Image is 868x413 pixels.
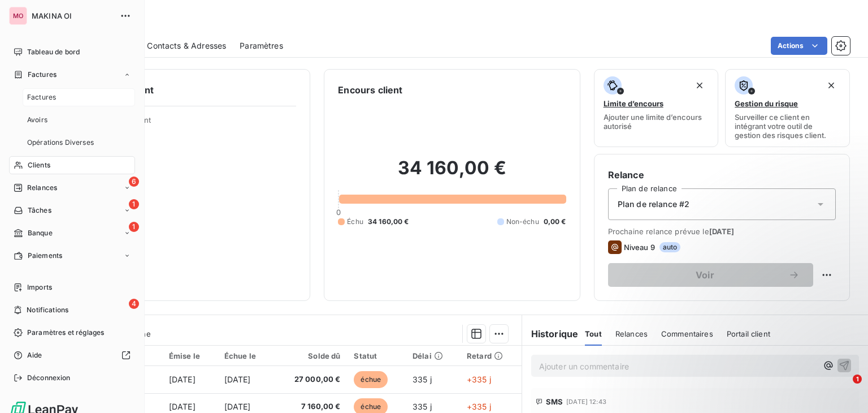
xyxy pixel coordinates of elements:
span: Factures [27,92,56,102]
span: Niveau 9 [624,243,655,252]
span: 7 160,00 € [280,401,341,412]
span: 335 j [413,402,432,411]
span: Notifications [27,305,68,315]
span: 0,00 € [544,217,566,227]
iframe: Intercom live chat [830,375,857,402]
span: [DATE] [169,375,196,384]
button: Actions [771,37,827,55]
div: Retard [467,351,515,360]
h6: Encours client [338,83,402,97]
span: Avoirs [27,115,47,125]
span: Limite d’encours [604,99,663,108]
span: Gestion du risque [735,99,798,108]
div: Échue le [224,351,267,360]
a: Aide [9,346,135,364]
span: [DATE] [224,402,251,411]
div: Solde dû [280,351,341,360]
span: [DATE] 12:43 [566,398,606,405]
span: 1 [129,222,139,232]
span: 4 [129,299,139,309]
span: 1 [129,199,139,209]
span: Relances [27,183,57,193]
span: Opérations Diverses [27,137,94,148]
span: Paramètres et réglages [27,328,104,338]
span: Relances [615,329,648,338]
span: Banque [28,228,53,238]
span: +335 j [467,375,491,384]
span: Plan de relance #2 [618,199,690,210]
span: SMS [546,397,563,406]
span: MAKINA OI [32,11,113,20]
span: Clients [28,160,50,170]
span: 335 j [413,375,432,384]
div: MO [9,7,27,25]
span: Non-échu [506,217,539,227]
span: Tâches [28,205,51,216]
span: Tableau de bord [27,47,80,57]
iframe: Intercom notifications message [642,303,868,382]
span: Paramètres [240,40,283,51]
span: 1 [853,375,862,384]
span: Propriétés Client [91,115,296,131]
span: Imports [27,282,52,292]
span: échue [354,371,388,388]
h6: Historique [522,327,579,341]
h2: 34 160,00 € [338,157,566,191]
div: Statut [354,351,398,360]
span: 6 [129,177,139,187]
h6: Relance [608,168,836,182]
span: +335 j [467,402,491,411]
span: [DATE] [169,402,196,411]
span: Prochaine relance prévue le [608,227,836,236]
button: Gestion du risqueSurveiller ce client en intégrant votre outil de gestion des risques client. [725,69,850,147]
span: Ajouter une limite d’encours autorisé [604,113,709,131]
span: Factures [28,70,57,80]
span: Paiements [28,251,62,261]
span: 27 000,00 € [280,374,341,385]
span: [DATE] [709,227,735,236]
span: Déconnexion [27,373,71,383]
span: Voir [622,270,788,279]
div: Émise le [169,351,211,360]
span: 0 [336,208,341,217]
span: Tout [585,329,602,338]
div: Délai [413,351,453,360]
span: auto [659,242,681,252]
h6: Informations client [68,83,296,97]
span: Surveiller ce client en intégrant votre outil de gestion des risques client. [735,113,840,140]
span: Aide [27,350,42,360]
button: Voir [608,263,813,287]
button: Limite d’encoursAjouter une limite d’encours autorisé [594,69,719,147]
span: Contacts & Adresses [147,40,226,51]
span: Échu [347,217,363,227]
span: 34 160,00 € [368,217,409,227]
span: [DATE] [224,375,251,384]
